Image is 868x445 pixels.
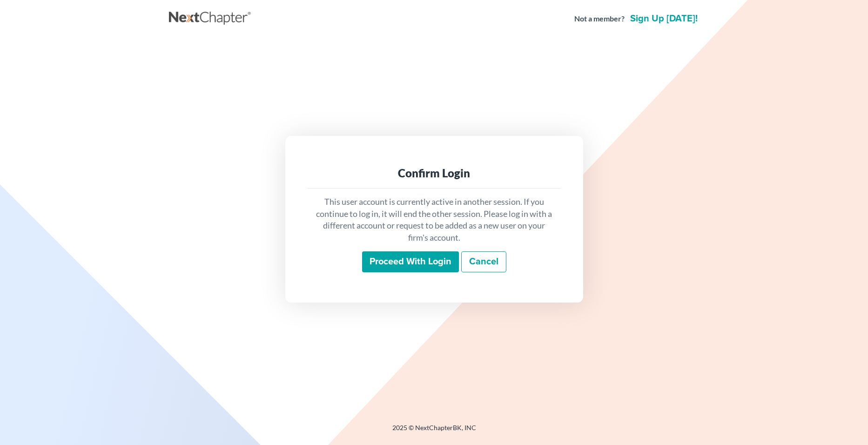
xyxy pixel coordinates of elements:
[315,196,553,244] p: This user account is currently active in another session. If you continue to log in, it will end ...
[362,251,459,273] input: Proceed with login
[574,13,625,24] strong: Not a member?
[315,166,553,181] div: Confirm Login
[628,14,700,23] a: Sign up [DATE]!
[461,251,506,273] a: Cancel
[169,423,700,440] div: 2025 © NextChapterBK, INC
